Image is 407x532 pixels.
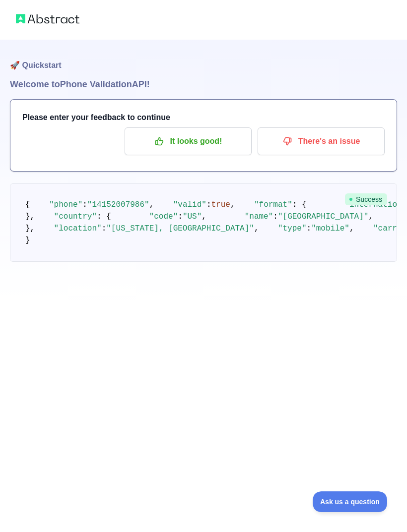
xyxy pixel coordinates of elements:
button: There's an issue [258,127,385,155]
span: : [206,200,211,209]
span: , [368,212,373,221]
span: "code" [149,212,178,221]
span: : [82,200,87,209]
span: : { [292,200,307,209]
span: true [211,200,230,209]
span: "type" [278,224,307,233]
span: "valid" [173,200,206,209]
span: "location" [54,224,102,233]
p: There's an issue [265,133,377,150]
span: : [178,212,183,221]
span: "name" [245,212,273,221]
span: Success [345,193,387,205]
span: , [349,224,354,233]
span: "14152007986" [87,200,149,209]
iframe: Toggle Customer Support [313,491,387,512]
span: : { [97,212,111,221]
span: "format" [254,200,292,209]
h3: Please enter your feedback to continue [22,112,385,123]
span: "[GEOGRAPHIC_DATA]" [278,212,368,221]
p: It looks good! [132,133,244,150]
span: , [202,212,206,221]
h1: Welcome to Phone Validation API! [10,77,397,91]
span: , [230,200,235,209]
span: : [307,224,312,233]
span: , [149,200,154,209]
button: It looks good! [125,127,252,155]
span: "mobile" [311,224,349,233]
img: Abstract logo [16,12,79,26]
span: "country" [54,212,97,221]
span: { [25,200,30,209]
h1: 🚀 Quickstart [10,40,397,77]
span: , [254,224,259,233]
span: : [102,224,107,233]
span: "[US_STATE], [GEOGRAPHIC_DATA]" [106,224,254,233]
span: "US" [183,212,202,221]
span: "phone" [49,200,82,209]
span: : [273,212,278,221]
